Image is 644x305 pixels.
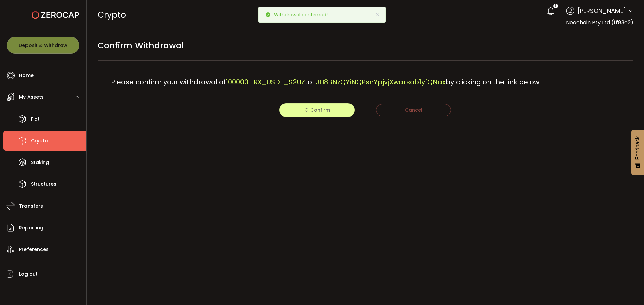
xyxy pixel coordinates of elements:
span: Reporting [19,223,43,233]
span: [PERSON_NAME] [578,6,626,15]
span: Crypto [98,9,126,21]
span: Neochain Pty Ltd (ff83e2) [566,19,633,26]
span: Structures [31,179,56,189]
span: Confirm Withdrawal [98,38,184,53]
button: Cancel [376,104,451,116]
span: Please confirm your withdrawal of [111,77,226,87]
span: Transfers [19,201,43,211]
span: to [305,77,312,87]
span: Crypto [31,136,48,146]
span: Home [19,71,34,80]
span: Fiat [31,114,40,124]
span: 100000 TRX_USDT_S2UZ [226,77,305,87]
p: Withdrawal confirmed! [274,12,333,17]
span: Preferences [19,245,49,254]
span: Deposit & Withdraw [19,43,67,48]
span: Log out [19,269,38,279]
span: by clicking on the link below. [446,77,541,87]
span: Cancel [405,107,422,113]
iframe: Chat Widget [494,36,644,305]
span: My Assets [19,92,44,102]
span: TJH8BNzQYiNQPsnYpjvjXwarsob1yfQNax [312,77,446,87]
span: 1 [555,4,556,8]
button: Deposit & Withdraw [7,37,79,54]
span: Staking [31,158,49,167]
